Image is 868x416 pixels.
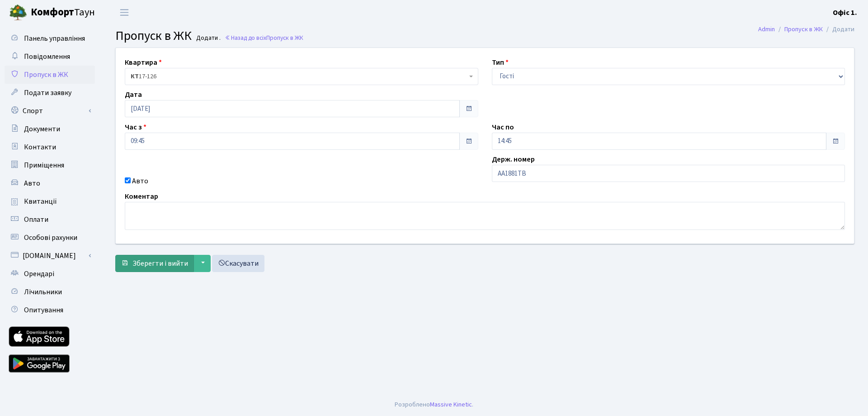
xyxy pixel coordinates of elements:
[5,138,95,156] a: Контакти
[5,84,95,102] a: Подати заявку
[24,160,64,170] span: Приміщення
[115,27,192,45] span: Пропуск в ЖК
[492,122,514,133] label: Час по
[395,400,473,410] div: Розроблено .
[24,33,85,43] span: Панель управління
[24,52,70,62] span: Повідомлення
[24,269,54,279] span: Орендарі
[430,400,472,409] a: Massive Kinetic
[492,154,535,165] label: Держ. номер
[31,5,74,19] b: Комфорт
[5,29,95,48] a: Панель управління
[5,102,95,120] a: Спорт
[823,24,854,34] li: Додати
[5,156,95,174] a: Приміщення
[131,72,467,81] span: <b>КТ</b>&nbsp;&nbsp;&nbsp;&nbsp;17-126
[492,57,509,68] label: Тип
[5,120,95,138] a: Документи
[833,7,857,18] a: Офіс 1.
[5,174,95,192] a: Авто
[5,192,95,210] a: Квитанції
[31,5,95,20] span: Таун
[132,176,148,186] label: Авто
[225,33,303,42] a: Назад до всіхПропуск в ЖК
[194,34,221,42] small: Додати .
[24,196,57,206] span: Квитанції
[131,72,139,81] b: КТ
[125,57,162,68] label: Квартира
[125,68,478,85] span: <b>КТ</b>&nbsp;&nbsp;&nbsp;&nbsp;17-126
[5,301,95,319] a: Опитування
[784,24,823,34] a: Пропуск в ЖК
[5,265,95,283] a: Орендарі
[5,247,95,265] a: [DOMAIN_NAME]
[5,283,95,301] a: Лічильники
[24,305,63,315] span: Опитування
[132,258,188,268] span: Зберегти і вийти
[24,178,40,188] span: Авто
[5,229,95,247] a: Особові рахунки
[745,20,868,39] nav: breadcrumb
[24,215,48,225] span: Оплати
[5,66,95,84] a: Пропуск в ЖК
[24,124,60,134] span: Документи
[212,255,264,272] a: Скасувати
[492,165,845,182] input: AA0001AA
[125,191,158,202] label: Коментар
[113,5,136,20] button: Переключити навігацію
[115,255,194,272] button: Зберегти і вийти
[5,210,95,229] a: Оплати
[266,33,303,42] span: Пропуск в ЖК
[24,142,56,152] span: Контакти
[24,233,77,243] span: Особові рахунки
[125,89,142,100] label: Дата
[758,24,775,34] a: Admin
[24,88,71,98] span: Подати заявку
[5,48,95,66] a: Повідомлення
[125,122,146,133] label: Час з
[24,287,62,297] span: Лічильники
[24,70,68,80] span: Пропуск в ЖК
[9,4,27,22] img: logo.png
